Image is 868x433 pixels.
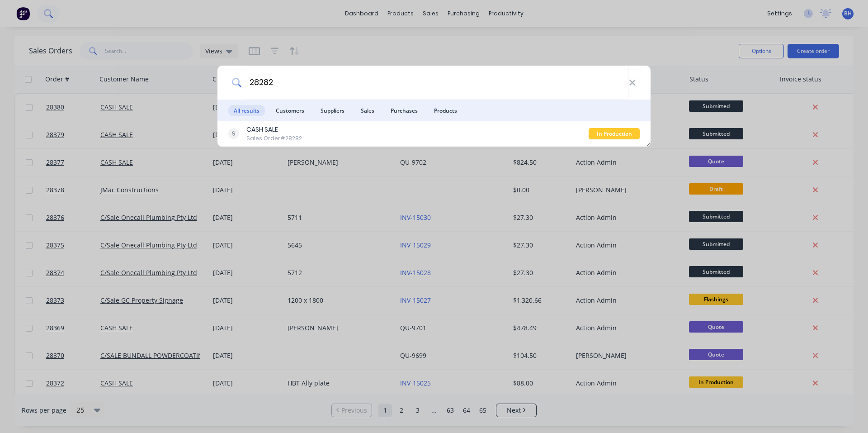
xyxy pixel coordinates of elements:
div: CASH SALE [246,125,302,134]
input: Start typing a customer or supplier name to create a new order... [242,66,629,100]
div: In Production [589,128,640,139]
span: All results [228,105,265,116]
div: Sales Order #28282 [246,134,302,143]
span: Suppliers [315,105,350,116]
span: Sales [355,105,380,116]
span: Purchases [385,105,423,116]
span: Customers [270,105,310,116]
span: Products [429,105,462,116]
